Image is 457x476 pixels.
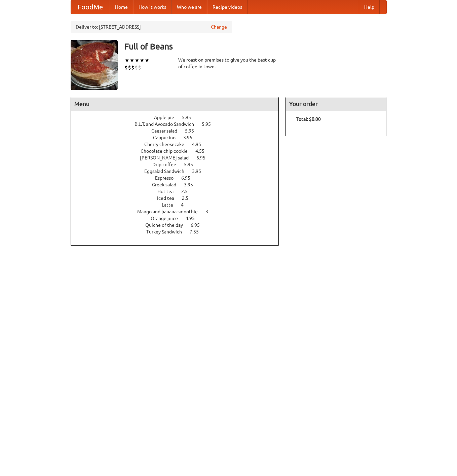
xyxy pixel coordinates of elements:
li: ★ [135,57,140,64]
span: 5.95 [185,128,201,134]
span: Latte [162,202,180,208]
a: Cherry cheesecake 4.95 [144,142,214,147]
span: 5.95 [182,115,198,120]
b: Total: $0.00 [296,116,321,122]
div: Deliver to: [STREET_ADDRESS] [71,21,232,33]
a: Help [359,0,380,14]
a: How it works [133,0,172,14]
span: 3.95 [184,182,200,187]
span: Mango and banana smoothie [137,209,204,214]
h4: Your order [286,97,386,111]
span: Greek salad [152,182,183,187]
span: [PERSON_NAME] salad [140,155,195,160]
span: B.L.T. and Avocado Sandwich [135,121,201,127]
a: Orange juice 4.95 [151,216,207,221]
span: 3.95 [183,135,199,140]
li: $ [138,64,141,71]
span: Espresso [155,175,180,181]
a: B.L.T. and Avocado Sandwich 5.95 [135,121,223,127]
span: Apple pie [154,115,181,120]
li: ★ [145,57,150,64]
span: 6.95 [191,222,206,228]
span: Caesar salad [151,128,184,134]
span: Cherry cheesecake [144,142,191,147]
span: Hot tea [157,189,180,194]
a: Quiche of the day 6.95 [145,222,212,228]
span: 3.95 [192,169,208,174]
a: Apple pie 5.95 [154,115,203,120]
span: 3 [205,209,215,214]
a: [PERSON_NAME] salad 6.95 [140,155,218,160]
img: angular.jpg [71,40,118,90]
a: Chocolate chip cookie 4.55 [141,148,217,154]
span: 4.95 [186,216,201,221]
span: 5.95 [184,162,200,167]
li: $ [135,64,138,71]
div: We roast on premises to give you the best cup of coffee in town. [178,57,279,70]
a: Recipe videos [207,0,247,14]
span: 6.95 [196,155,212,160]
a: Mango and banana smoothie 3 [137,209,221,214]
a: Cappucino 3.95 [153,135,205,140]
span: Drip coffee [152,162,183,167]
span: Quiche of the day [145,222,190,228]
h4: Menu [71,97,279,111]
a: Latte 4 [162,202,196,208]
a: Iced tea 2.5 [157,195,201,201]
li: ★ [140,57,145,64]
li: ★ [124,57,129,64]
li: $ [131,64,135,71]
span: Eggsalad Sandwich [144,169,191,174]
span: 4 [181,202,190,208]
span: 4.55 [195,148,211,154]
span: Turkey Sandwich [146,229,189,234]
a: Espresso 6.95 [155,175,203,181]
a: Home [110,0,133,14]
h3: Full of Beans [124,40,387,53]
a: Caesar salad 5.95 [151,128,206,134]
span: 2.5 [182,195,195,201]
a: Greek salad 3.95 [152,182,205,187]
li: $ [128,64,131,71]
a: Eggsalad Sandwich 3.95 [144,169,214,174]
a: Who we are [172,0,207,14]
span: Cappucino [153,135,182,140]
span: 7.55 [190,229,205,234]
li: ★ [129,57,135,64]
span: 4.95 [192,142,208,147]
span: 5.95 [202,121,218,127]
a: FoodMe [71,0,110,14]
span: Orange juice [151,216,185,221]
span: 2.5 [181,189,194,194]
span: Iced tea [157,195,181,201]
span: Chocolate chip cookie [141,148,194,154]
a: Turkey Sandwich 7.55 [146,229,211,234]
span: 6.95 [181,175,197,181]
a: Hot tea 2.5 [157,189,200,194]
a: Drip coffee 5.95 [152,162,205,167]
a: Change [211,24,227,30]
li: $ [124,64,128,71]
